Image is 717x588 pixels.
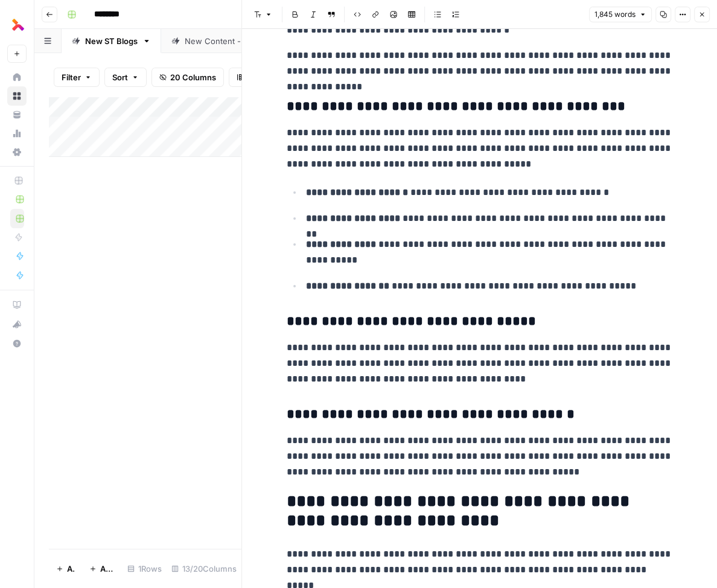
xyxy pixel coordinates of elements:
div: 1 Rows [123,559,167,578]
a: New Content - Brief Included [161,29,319,53]
button: Sort [104,68,147,87]
a: Usage [7,124,27,143]
div: New ST Blogs [85,35,138,47]
a: Your Data [7,105,27,124]
a: Settings [7,142,27,162]
button: Workspace: Thoughtful AI Content Engine [7,10,27,40]
a: New ST Blogs [62,29,161,53]
span: Sort [112,71,128,83]
a: Browse [7,86,27,106]
button: Add Row [49,559,82,578]
span: Filter [62,71,81,83]
div: 13/20 Columns [167,559,241,578]
button: Add 10 Rows [82,559,123,578]
button: What's new? [7,315,27,334]
button: 20 Columns [151,68,224,87]
button: Help + Support [7,334,27,353]
img: Thoughtful AI Content Engine Logo [7,14,29,36]
span: 1,845 words [594,9,636,20]
a: Home [7,68,27,87]
span: Add Row [67,563,75,575]
button: Filter [54,68,100,87]
div: What's new? [8,315,26,333]
span: 20 Columns [170,71,216,83]
a: AirOps Academy [7,295,27,315]
span: Add 10 Rows [100,563,115,575]
div: New Content - Brief Included [185,35,296,47]
button: 1,845 words [589,7,652,22]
